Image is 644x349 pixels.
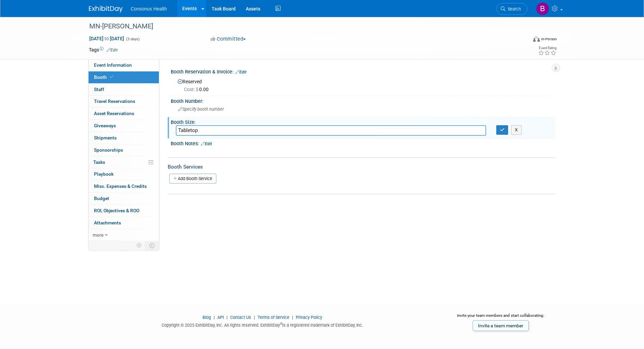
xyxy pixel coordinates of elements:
[184,87,199,92] span: Cost: $
[94,123,116,128] span: Giveaways
[89,168,159,180] a: Playbook
[178,107,224,112] span: Specify booth number
[94,74,115,80] span: Booth
[168,163,555,171] div: Booth Services
[89,217,159,229] a: Attachments
[89,180,159,192] a: Misc. Expenses & Credits
[280,322,282,326] sup: ®
[134,241,145,250] td: Personalize Event Tab Strip
[94,196,109,201] span: Budget
[131,6,167,12] span: Consonus Health
[202,315,211,320] a: Blog
[89,132,159,144] a: Shipments
[171,96,555,105] div: Booth Number:
[171,117,555,126] div: Booth Size:
[87,20,517,32] div: MN-[PERSON_NAME]
[252,315,257,320] span: |
[145,241,159,250] td: Toggle Event Tabs
[473,320,529,331] a: Invite a team member
[235,70,246,74] a: Edit
[89,6,123,13] img: ExhibitDay
[290,315,295,320] span: |
[94,87,104,92] span: Staff
[511,125,522,135] button: X
[89,59,159,71] a: Event Information
[94,135,117,140] span: Shipments
[169,174,216,183] a: Add Booth Service
[89,95,159,107] a: Travel Reservations
[89,46,118,53] td: Tags
[258,315,289,320] a: Terms of Service
[93,159,105,165] span: Tasks
[533,36,540,42] img: Format-Inperson.png
[225,315,229,320] span: |
[538,46,556,50] div: Event Rating
[541,37,557,42] div: In-Person
[89,205,159,217] a: ROI, Objectives & ROO
[94,220,121,225] span: Attachments
[94,208,139,213] span: ROI, Objectives & ROO
[446,313,555,323] div: Invite your team members and start collaborating:
[201,141,212,146] a: Edit
[89,193,159,204] a: Budget
[230,315,251,320] a: Contact Us
[93,232,103,238] span: more
[94,183,147,189] span: Misc. Expenses & Credits
[171,138,555,147] div: Booth Notes:
[94,62,132,68] span: Event Information
[217,315,224,320] a: API
[89,229,159,241] a: more
[487,35,557,45] div: Event Format
[106,48,118,52] a: Edit
[208,36,248,43] button: Committed
[94,111,134,116] span: Asset Reservations
[103,36,110,41] span: to
[89,84,159,95] a: Staff
[89,321,436,328] div: Copyright © 2025 ExhibitDay, Inc. All rights reserved. ExhibitDay is a registered trademark of Ex...
[110,75,113,79] i: Booth reservation complete
[94,171,114,177] span: Playbook
[212,315,216,320] span: |
[184,87,211,92] span: 0.00
[89,144,159,156] a: Sponsorships
[89,36,124,42] span: [DATE] [DATE]
[505,6,521,12] span: Search
[89,108,159,119] a: Asset Reservations
[94,99,135,104] span: Travel Reservations
[171,67,555,75] div: Booth Reservation & Invoice:
[296,315,322,320] a: Privacy Policy
[89,156,159,168] a: Tasks
[94,147,123,153] span: Sponsorships
[89,71,159,83] a: Booth
[125,37,140,41] span: (3 days)
[89,120,159,132] a: Giveaways
[496,3,527,15] a: Search
[536,2,549,15] img: Bridget Crane
[176,77,550,93] div: Reserved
